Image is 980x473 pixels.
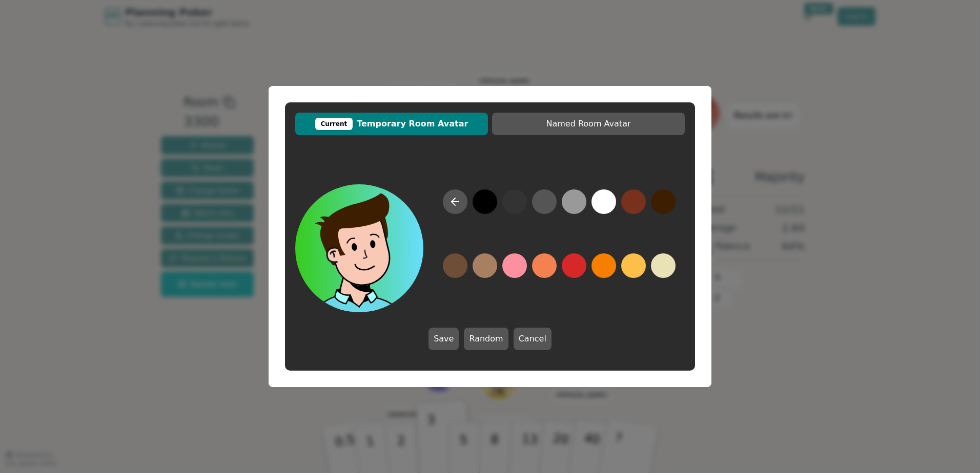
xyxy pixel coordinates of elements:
[497,118,680,130] span: Named Room Avatar
[514,328,552,350] button: Cancel
[428,328,459,350] button: Save
[464,328,508,350] button: Random
[300,118,483,130] span: Temporary Room Avatar
[295,113,488,135] button: CurrentTemporary Room Avatar
[492,113,685,135] button: Named Room Avatar
[315,118,353,130] div: Current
